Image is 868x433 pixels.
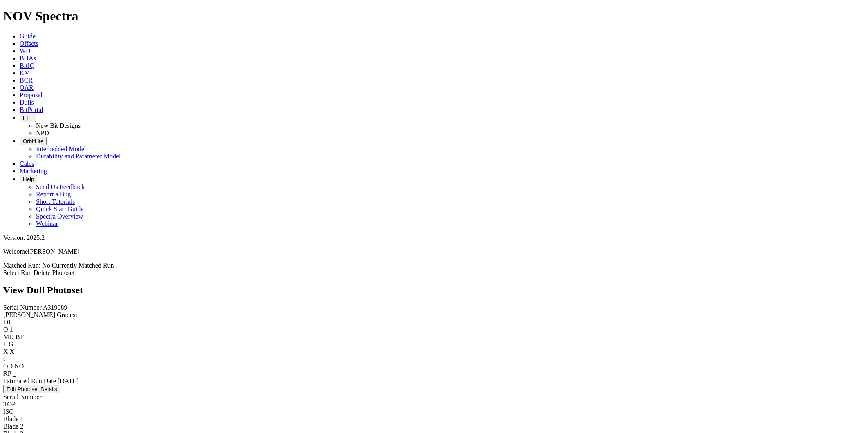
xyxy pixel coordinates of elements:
a: Short Tutorials [36,198,75,205]
a: Send Us Feedback [36,183,85,190]
a: Delete Photoset [34,269,75,276]
span: A319689 [43,304,67,311]
label: OD [3,363,13,370]
label: MD [3,333,14,340]
label: X [3,348,8,355]
a: Marketing [20,167,47,174]
a: OAR [20,84,34,91]
p: Welcome [3,248,865,255]
a: NPD [36,129,49,136]
label: I [3,319,5,326]
span: _ [10,355,13,362]
button: Edit Photoset Details [3,385,60,393]
a: Webinar [36,220,58,227]
a: Select Run [3,269,32,276]
span: Help [23,176,34,182]
span: NO [14,363,24,370]
span: OrbitLite [23,138,43,144]
span: Blade 1 [3,415,23,422]
a: New Bit Designs [36,122,81,129]
h2: View Dull Photoset [3,285,865,296]
a: Durability and Parameter Model [36,153,121,160]
a: Guide [20,33,36,40]
span: BT [16,333,24,340]
label: Serial Number [3,304,42,311]
label: RP [3,370,11,377]
label: O [3,326,8,333]
a: BitPortal [20,106,43,113]
button: OrbitLite [20,137,47,145]
a: Proposal [20,92,43,98]
span: G [9,341,13,348]
span: _ [13,370,16,377]
a: Spectra Overview [36,213,83,220]
a: Quick Start Guide [36,205,83,212]
a: BHAs [20,55,36,62]
span: 1 [10,326,13,333]
label: Estimated Run Date [3,377,56,384]
span: [PERSON_NAME] [28,248,80,255]
span: ISO [3,408,14,415]
span: 0 [7,319,10,326]
a: WD [20,47,31,54]
label: L [3,341,7,348]
span: FTT [23,115,33,121]
a: Report a Bug [36,191,71,198]
div: Version: 2025.2 [3,234,865,241]
a: BitIQ [20,62,34,69]
span: X [10,348,15,355]
button: Help [20,175,37,183]
h1: NOV Spectra [3,9,865,24]
a: Interbedded Model [36,145,86,152]
a: KM [20,69,30,76]
span: TOP [3,401,16,408]
span: Serial Number [3,393,42,400]
a: Dulls [20,99,34,106]
button: FTT [20,114,36,122]
a: BCR [20,77,33,84]
span: [DATE] [58,377,79,384]
a: Calcs [20,160,34,167]
label: G [3,355,8,362]
span: Blade 2 [3,423,23,430]
a: Offsets [20,40,38,47]
span: Matched Run: [3,262,40,269]
span: No Currently Matched Run [42,262,114,269]
div: [PERSON_NAME] Grades: [3,311,865,319]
